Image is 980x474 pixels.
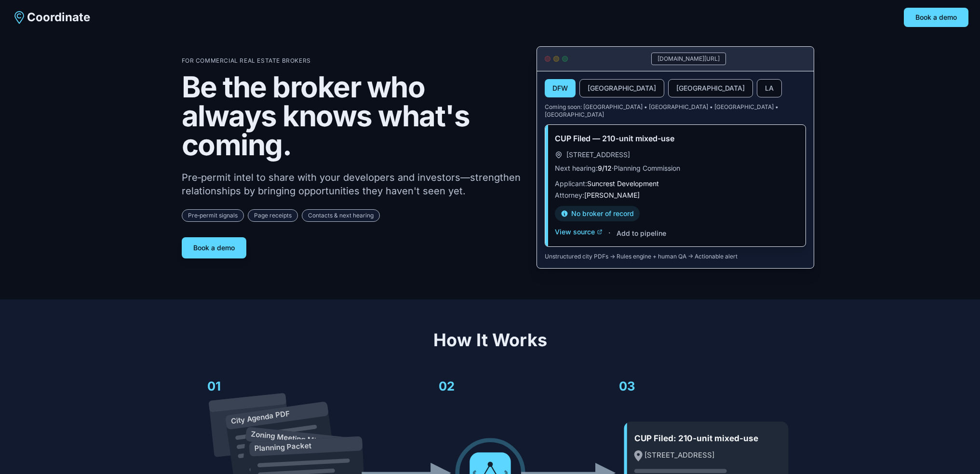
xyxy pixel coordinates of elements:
span: [PERSON_NAME] [584,191,640,199]
p: Attorney: [555,190,796,200]
span: [STREET_ADDRESS] [566,150,630,160]
p: Next hearing: · Planning Commission [555,163,796,173]
text: Planning Packet [254,441,311,453]
span: Suncrest Development [587,179,659,188]
p: Unstructured city PDFs → Rules engine + human QA → Actionable alert [545,253,806,260]
span: Contacts & next hearing [302,209,380,222]
p: Pre‑permit intel to share with your developers and investors—strengthen relationships by bringing... [182,171,521,198]
button: Book a demo [182,237,246,258]
text: CUP Filed: 210-unit mixed-use [634,433,758,443]
button: Book a demo [904,8,968,27]
button: DFW [545,79,576,97]
text: Zoning Meeting Minutes [250,430,335,447]
span: Pre‑permit signals [182,209,244,222]
text: City Agenda PDF [230,409,290,426]
button: LA [757,79,782,97]
span: Page receipts [248,209,298,222]
div: No broker of record [555,206,640,221]
h3: CUP Filed — 210-unit mixed-use [555,133,796,144]
p: Applicant: [555,179,796,189]
p: Coming soon: [GEOGRAPHIC_DATA] • [GEOGRAPHIC_DATA] • [GEOGRAPHIC_DATA] • [GEOGRAPHIC_DATA] [545,103,806,119]
p: For Commercial Real Estate Brokers [182,57,521,65]
span: · [608,227,611,239]
button: [GEOGRAPHIC_DATA] [579,79,664,97]
span: 9/12 [598,164,612,172]
h2: How It Works [182,330,799,350]
button: Add to pipeline [617,229,666,238]
img: Coordinate [12,10,27,25]
button: View source [555,227,603,237]
div: [DOMAIN_NAME][URL] [651,53,726,65]
text: 03 [618,379,635,393]
text: 02 [439,379,455,393]
span: Coordinate [27,10,90,25]
text: [STREET_ADDRESS] [644,451,714,460]
a: Coordinate [12,10,90,25]
h1: Be the broker who always knows what's coming. [182,72,521,159]
button: [GEOGRAPHIC_DATA] [668,79,753,97]
text: 01 [207,379,221,393]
